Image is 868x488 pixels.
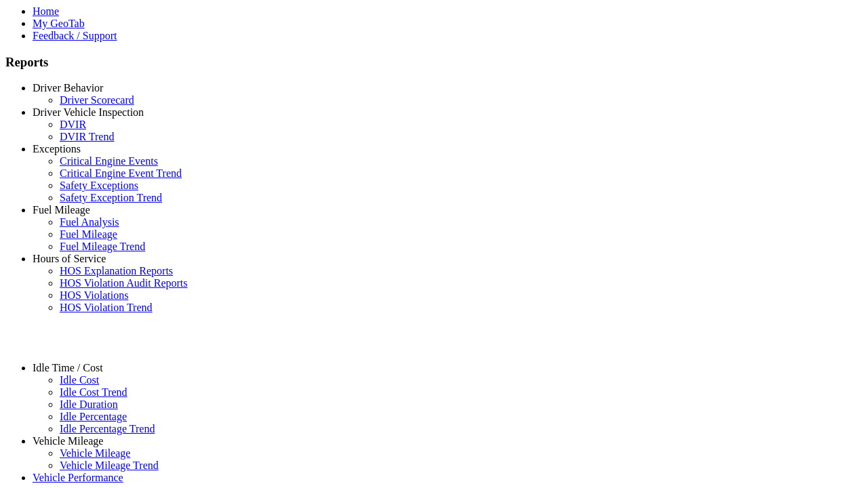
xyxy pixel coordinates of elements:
a: Vehicle Mileage Trend [60,460,159,471]
a: HOS Explanation Reports [60,265,173,277]
a: Idle Duration [60,399,118,410]
a: Vehicle Mileage [60,447,130,459]
a: Exceptions [33,143,81,155]
a: Fuel Mileage [60,228,117,240]
a: Idle Cost [60,374,99,386]
a: Fuel Mileage Trend [60,241,145,252]
a: Driver Scorecard [60,94,134,106]
a: DVIR [60,119,86,130]
a: Vehicle Performance [33,472,123,483]
a: Home [33,5,59,17]
a: My GeoTab [33,18,85,29]
a: DVIR Trend [60,131,114,142]
a: Vehicle Mileage [33,435,103,447]
a: HOS Violation Trend [60,302,153,313]
a: HOS Violations [60,289,128,301]
h3: Reports [5,55,863,70]
a: Idle Percentage Trend [60,423,155,434]
a: Feedback / Support [33,30,117,41]
a: Idle Percentage [60,411,127,422]
a: Idle Time / Cost [33,362,103,373]
a: Driver Vehicle Inspection [33,106,144,118]
a: Hours of Service [33,253,106,264]
a: Fuel Analysis [60,216,119,228]
a: Critical Engine Event Trend [60,167,182,179]
a: Driver Behavior [33,82,103,94]
a: Safety Exception Trend [60,192,162,203]
a: Fuel Mileage [33,204,90,216]
a: Idle Cost Trend [60,386,127,398]
a: Critical Engine Events [60,155,158,167]
a: HOS Violation Audit Reports [60,277,188,289]
a: Safety Exceptions [60,180,138,191]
